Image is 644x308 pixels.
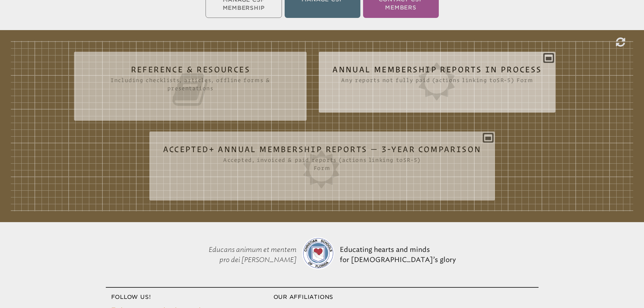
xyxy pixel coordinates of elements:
h2: Reference & Resources [88,65,293,109]
h2: Accepted+ Annual Membership Reports — 3-Year Comparison [163,145,481,188]
h2: Annual Membership Reports in Process [332,65,542,100]
h3: Our Affiliations [273,293,539,301]
img: csf-logo-web-colors.png [302,237,334,269]
h3: Follow Us! [106,293,273,301]
p: Educans animum et mentem pro dei [PERSON_NAME] [186,228,299,282]
p: Educating hearts and minds for [DEMOGRAPHIC_DATA]’s glory [337,228,459,282]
